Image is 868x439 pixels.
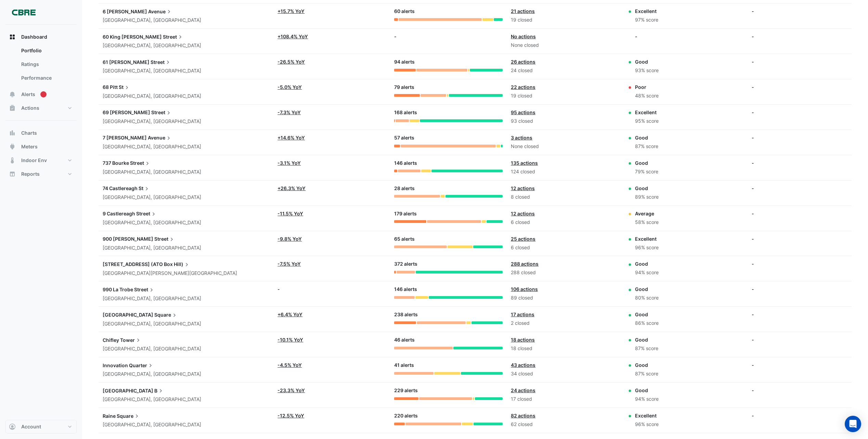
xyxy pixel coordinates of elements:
[511,193,619,201] div: 8 closed
[635,8,658,15] div: Excellent
[154,311,178,318] span: Square
[394,33,503,40] div: -
[21,157,47,164] span: Indoor Env
[752,185,754,192] div: -
[103,413,116,419] span: Raine
[130,159,151,167] span: Street
[103,160,129,166] span: 737 Bourke
[635,33,637,40] div: -
[635,395,659,403] div: 94% score
[394,361,503,369] div: 41 alerts
[511,413,535,418] a: 82 actions
[103,421,269,429] div: [GEOGRAPHIC_DATA], [GEOGRAPHIC_DATA]
[103,59,150,65] span: 61 [PERSON_NAME]
[635,193,659,201] div: 89% score
[16,71,77,85] a: Performance
[103,42,269,50] div: [GEOGRAPHIC_DATA], [GEOGRAPHIC_DATA]
[21,105,39,111] span: Actions
[277,337,303,343] a: -10.1% YoY
[511,143,619,150] div: None closed
[511,345,619,352] div: 18 closed
[277,362,302,368] a: -4.5% YoY
[752,285,754,293] div: -
[635,109,659,116] div: Excellent
[635,387,659,394] div: Good
[136,210,157,217] span: Street
[635,244,659,252] div: 96% score
[511,319,619,327] div: 2 closed
[635,294,659,302] div: 80% score
[511,92,619,100] div: 19 closed
[277,285,386,293] div: -
[103,261,173,267] span: [STREET_ADDRESS] (ATO Box
[635,117,659,125] div: 95% score
[635,159,658,167] div: Good
[277,236,302,242] a: -9.8% YoY
[103,312,153,318] span: [GEOGRAPHIC_DATA]
[752,83,754,91] div: -
[635,311,659,318] div: Good
[635,319,659,327] div: 86% score
[752,134,754,141] div: -
[5,154,77,167] button: Indoor Env
[103,396,269,403] div: [GEOGRAPHIC_DATA], [GEOGRAPHIC_DATA]
[394,412,503,420] div: 220 alerts
[511,8,535,14] a: 21 actions
[103,269,269,277] div: [GEOGRAPHIC_DATA][PERSON_NAME][GEOGRAPHIC_DATA]
[635,58,659,65] div: Good
[752,336,754,343] div: -
[511,421,619,428] div: 62 closed
[277,160,301,166] a: -3.1% YoY
[151,109,172,116] span: Street
[752,311,754,318] div: -
[103,244,269,252] div: [GEOGRAPHIC_DATA], [GEOGRAPHIC_DATA]
[103,9,147,14] span: 6 [PERSON_NAME]
[9,171,16,177] app-icon: Reports
[103,109,150,115] span: 69 [PERSON_NAME]
[163,33,184,40] span: Street
[511,370,619,378] div: 34 closed
[511,395,619,403] div: 17 closed
[752,235,754,242] div: -
[103,118,269,125] div: [GEOGRAPHIC_DATA], [GEOGRAPHIC_DATA]
[277,261,301,267] a: -7.5% YoY
[635,134,658,141] div: Good
[394,260,503,268] div: 372 alerts
[148,8,172,15] span: Avenue
[5,140,77,154] button: Meters
[8,5,39,19] img: Company Logo
[103,194,269,201] div: [GEOGRAPHIC_DATA], [GEOGRAPHIC_DATA]
[511,294,619,302] div: 89 closed
[9,91,16,98] app-icon: Alerts
[277,185,306,191] a: +26.3% YoY
[752,33,754,40] div: -
[635,269,659,277] div: 94% score
[134,285,155,293] span: Street
[119,83,130,91] span: St
[394,285,503,293] div: 146 alerts
[752,159,754,167] div: -
[5,420,77,434] button: Account
[635,143,658,150] div: 87% score
[511,311,534,317] a: 17 actions
[511,16,619,24] div: 19 closed
[635,16,658,24] div: 97% score
[277,34,308,39] a: +108.4% YoY
[511,135,532,141] a: 3 actions
[511,84,535,90] a: 22 actions
[511,211,535,216] a: 12 actions
[635,412,659,419] div: Excellent
[394,185,503,192] div: 28 alerts
[9,130,16,136] app-icon: Charts
[511,185,535,191] a: 12 actions
[103,236,153,242] span: 900 [PERSON_NAME]
[21,423,41,430] span: Account
[511,59,535,65] a: 26 actions
[21,91,35,98] span: Alerts
[635,168,658,176] div: 79% score
[635,260,659,267] div: Good
[21,143,38,150] span: Meters
[5,126,77,140] button: Charts
[103,370,269,378] div: [GEOGRAPHIC_DATA], [GEOGRAPHIC_DATA]
[21,34,47,40] span: Dashboard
